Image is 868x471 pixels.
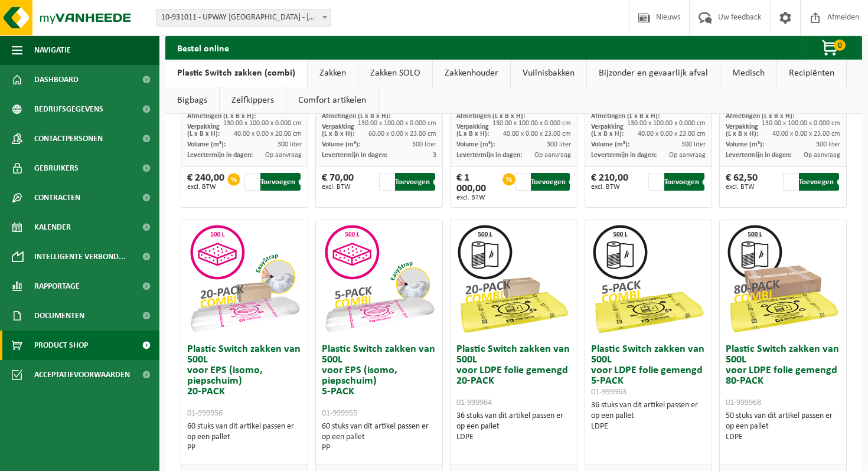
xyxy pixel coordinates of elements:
[322,173,354,191] div: € 70,00
[187,173,224,191] div: € 240,00
[34,360,130,390] span: Acceptatievoorwaarden
[547,141,571,148] span: 300 liter
[726,152,791,159] span: Levertermijn in dagen:
[456,123,489,138] span: Verpakking (L x B x H):
[456,152,522,159] span: Levertermijn in dagen:
[726,184,758,191] span: excl. BTW
[187,152,253,159] span: Levertermijn in dagen:
[534,152,571,159] span: Op aanvraag
[456,173,500,201] div: € 1 000,00
[587,60,720,87] a: Bijzonder en gevaarlijk afval
[456,411,572,443] div: 36 stuks van dit artikel passen er op een pallet
[34,124,103,153] span: Contactpersonen
[591,388,626,397] span: 01-999963
[34,242,126,272] span: Intelligente verbond...
[726,113,794,120] span: Afmetingen (L x B x H):
[783,173,798,191] input: 1
[165,60,307,87] a: Plastic Switch zakken (combi)
[322,409,357,418] span: 01-999955
[265,152,302,159] span: Op aanvraag
[799,173,839,191] button: Toevoegen
[724,220,842,338] img: 01-999968
[456,141,495,148] span: Volume (m³):
[185,220,304,338] img: 01-999956
[591,152,657,159] span: Levertermijn in dagen:
[165,36,241,59] h2: Bestel online
[260,173,301,191] button: Toevoegen
[591,141,629,148] span: Volume (m³):
[34,65,79,94] span: Dashboard
[720,60,776,87] a: Medisch
[777,60,846,87] a: Recipiënten
[322,113,390,120] span: Afmetingen (L x B x H):
[726,173,758,191] div: € 62,50
[726,344,841,408] h3: Plastic Switch zakken van 500L voor LDPE folie gemengd 80-PACK
[772,130,840,138] span: 40.00 x 0.00 x 23.00 cm
[34,212,71,242] span: Kalender
[591,123,624,138] span: Verpakking (L x B x H):
[834,40,846,51] span: 0
[368,130,436,138] span: 60.00 x 0.00 x 23.00 cm
[726,411,841,443] div: 50 stuks van dit artikel passen er op een pallet
[591,400,706,432] div: 36 stuks van dit artikel passen er op een pallet
[322,421,437,453] div: 60 stuks van dit artikel passen er op een pallet
[34,183,80,212] span: Contracten
[648,173,663,191] input: 1
[802,36,861,60] button: 0
[187,409,223,418] span: 01-999956
[34,94,103,124] span: Bedrijfsgegevens
[531,173,570,191] button: Toevoegen
[34,272,80,301] span: Rapportage
[726,123,758,138] span: Verpakking (L x B x H):
[320,220,438,338] img: 01-999955
[187,184,224,191] span: excl. BTW
[433,152,436,159] span: 3
[456,398,492,407] span: 01-999964
[816,141,840,148] span: 300 liter
[187,123,220,138] span: Verpakking (L x B x H):
[187,141,226,148] span: Volume (m³):
[591,421,706,432] div: LDPE
[395,173,435,191] button: Toevoegen
[34,153,79,183] span: Gebruikers
[308,60,358,87] a: Zakken
[187,344,302,418] h3: Plastic Switch zakken van 500L voor EPS (isomo, piepschuim) 20-PACK
[762,120,840,127] span: 130.00 x 100.00 x 0.000 cm
[456,113,525,120] span: Afmetingen (L x B x H):
[187,421,302,453] div: 60 stuks van dit artikel passen er op een pallet
[664,173,704,191] button: Toevoegen
[322,184,354,191] span: excl. BTW
[322,443,437,453] div: PP
[591,173,628,191] div: € 210,00
[322,123,354,138] span: Verpakking (L x B x H):
[244,173,259,191] input: 1
[223,120,302,127] span: 130.00 x 100.00 x 0.000 cm
[456,432,572,443] div: LDPE
[492,120,571,127] span: 130.00 x 100.00 x 0.000 cm
[156,9,331,26] span: 10-931011 - UPWAY BELGIUM - MECHELEN
[591,184,628,191] span: excl. BTW
[669,152,706,159] span: Op aanvraag
[515,173,530,191] input: 1
[322,141,360,148] span: Volume (m³):
[34,35,71,65] span: Navigatie
[278,141,302,148] span: 300 liter
[589,220,707,338] img: 01-999963
[234,130,302,138] span: 40.00 x 0.00 x 20.00 cm
[591,113,660,120] span: Afmetingen (L x B x H):
[322,152,387,159] span: Levertermijn in dagen:
[804,152,840,159] span: Op aanvraag
[503,130,571,138] span: 40.00 x 0.00 x 23.00 cm
[322,344,437,418] h3: Plastic Switch zakken van 500L voor EPS (isomo, piepschuim) 5-PACK
[165,87,219,114] a: Bigbags
[456,344,572,408] h3: Plastic Switch zakken van 500L voor LDPE folie gemengd 20-PACK
[412,141,436,148] span: 300 liter
[379,173,394,191] input: 1
[726,398,761,407] span: 01-999968
[34,331,88,360] span: Product Shop
[156,9,331,27] span: 10-931011 - UPWAY BELGIUM - MECHELEN
[638,130,706,138] span: 40.00 x 0.00 x 23.00 cm
[726,141,764,148] span: Volume (m³):
[187,113,256,120] span: Afmetingen (L x B x H):
[681,141,706,148] span: 300 liter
